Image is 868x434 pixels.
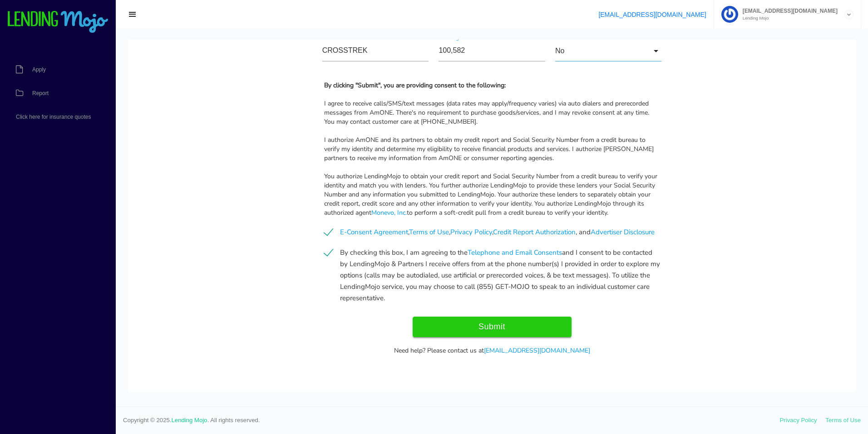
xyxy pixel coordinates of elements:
div: Need help? Please contact us at [189,307,539,316]
a: Privacy Policy [780,417,817,424]
a: Advertiser Disclosure [463,188,527,197]
a: E-Consent Agreement [212,188,280,197]
span: Report [32,91,49,96]
input: Submit [285,277,444,298]
span: By checking this box, I am agreeing to the and I consent to be contacted by LendingMojo & Partner... [196,207,532,219]
span: , , , , and [196,187,527,198]
a: Terms of Use [825,417,861,424]
img: Profile image [721,6,738,23]
a: Telephone and Email Consents [340,208,434,217]
a: Lending Mojo [172,417,207,424]
a: [EMAIL_ADDRESS][DOMAIN_NAME] [598,11,706,18]
a: Privacy Policy [322,188,364,197]
a: Terms of Use [281,188,321,197]
a: Monevo, Inc. [243,169,279,177]
a: [EMAIL_ADDRESS][DOMAIN_NAME] [356,307,462,315]
span: Click here for insurance quotes [16,114,91,120]
span: Copyright © 2025. . All rights reserved. [123,416,780,425]
b: By clicking "Submit", you are providing consent to the following: [196,41,378,50]
img: logo-small.png [7,11,109,34]
div: I agree to receive calls/SMS/text messages (data rates may apply/frequency varies) via auto diale... [196,60,532,87]
small: Lending Mojo [738,16,838,20]
span: [EMAIL_ADDRESS][DOMAIN_NAME] [738,8,838,14]
div: I authorize AmONE and its partners to obtain my credit report and Social Security Number from a c... [196,96,532,123]
span: Apply [32,67,46,72]
a: Credit Report Authorization [365,188,448,197]
div: You authorize LendingMojo to obtain your credit report and Social Security Number from a credit b... [196,132,532,178]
